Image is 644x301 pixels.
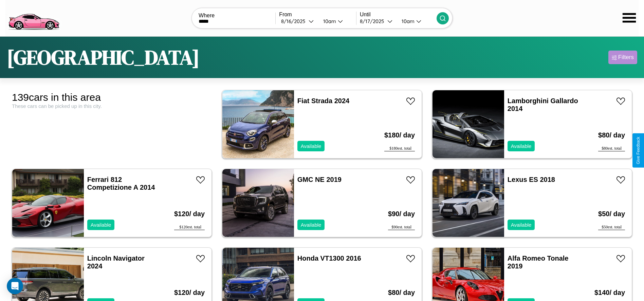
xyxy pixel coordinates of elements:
[598,225,625,230] div: $ 50 est. total
[396,18,437,25] button: 10am
[384,146,415,151] div: $ 180 est. total
[281,18,309,24] div: 8 / 16 / 2025
[508,176,555,183] a: Lexus ES 2018
[87,176,155,191] a: Ferrari 812 Competizione A 2014
[318,18,356,25] button: 10am
[320,18,338,24] div: 10am
[279,12,356,18] label: From
[12,103,212,109] div: These cars can be picked up in this city.
[297,97,349,105] a: Fiat Strada 2024
[297,255,361,262] a: Honda VT1300 2016
[174,203,205,225] h3: $ 120 / day
[301,142,321,151] p: Available
[174,225,205,230] div: $ 120 est. total
[199,13,275,19] label: Where
[7,278,23,294] div: Open Intercom Messenger
[384,125,415,146] h3: $ 180 / day
[608,51,637,64] button: Filters
[398,18,416,24] div: 10am
[91,220,111,229] p: Available
[360,12,437,18] label: Until
[87,255,145,270] a: Lincoln Navigator 2024
[297,176,342,183] a: GMC NE 2019
[360,18,387,24] div: 8 / 17 / 2025
[5,3,62,32] img: logo
[12,92,212,103] div: 139 cars in this area
[388,225,415,230] div: $ 90 est. total
[598,203,625,225] h3: $ 50 / day
[511,142,532,151] p: Available
[388,203,415,225] h3: $ 90 / day
[301,220,321,229] p: Available
[598,125,625,146] h3: $ 80 / day
[279,18,317,25] button: 8/16/2025
[598,146,625,151] div: $ 80 est. total
[636,137,641,164] div: Give Feedback
[508,255,569,270] a: Alfa Romeo Tonale 2019
[7,43,200,71] h1: [GEOGRAPHIC_DATA]
[508,97,578,112] a: Lamborghini Gallardo 2014
[511,220,532,229] p: Available
[618,54,634,61] div: Filters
